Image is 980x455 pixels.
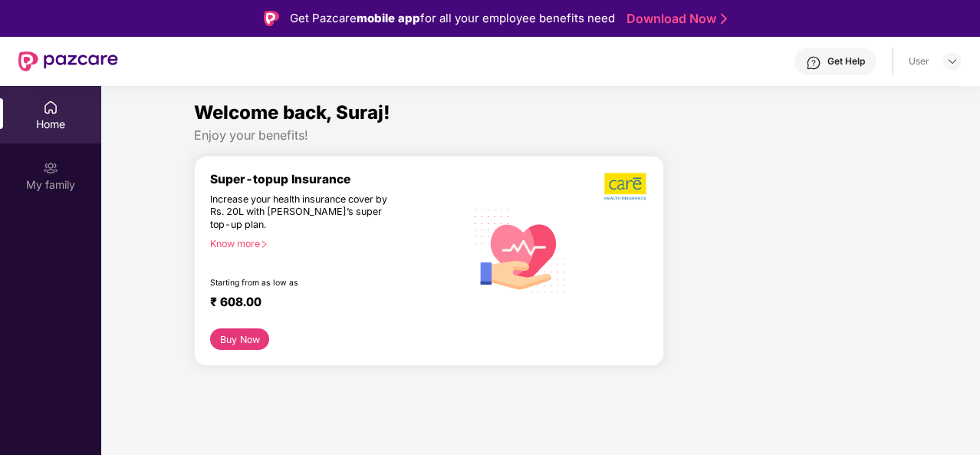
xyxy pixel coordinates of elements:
img: svg+xml;base64,PHN2ZyBpZD0iSGVscC0zMngzMiIgeG1sbnM9Imh0dHA6Ly93d3cudzMub3JnLzIwMDAvc3ZnIiB3aWR0aD... [806,55,821,71]
div: Know more [210,238,456,249]
div: Super-topup Insurance [210,172,465,186]
img: svg+xml;base64,PHN2ZyBpZD0iRHJvcGRvd24tMzJ4MzIiIHhtbG5zPSJodHRwOi8vd3d3LnczLm9yZy8yMDAwL3N2ZyIgd2... [946,55,959,68]
img: New Pazcare Logo [18,51,118,71]
img: svg+xml;base64,PHN2ZyB3aWR0aD0iMjAiIGhlaWdodD0iMjAiIHZpZXdCb3g9IjAgMCAyMCAyMCIgZmlsbD0ibm9uZSIgeG... [43,160,58,176]
img: svg+xml;base64,PHN2ZyBpZD0iSG9tZSIgeG1sbnM9Imh0dHA6Ly93d3cudzMub3JnLzIwMDAvc3ZnIiB3aWR0aD0iMjAiIG... [43,100,58,115]
button: Buy Now [210,328,269,350]
strong: mobile app [357,11,420,25]
div: Starting from as low as [210,278,400,288]
img: b5dec4f62d2307b9de63beb79f102df3.png [604,172,648,201]
div: Enjoy your benefits! [194,127,887,143]
div: ₹ 608.00 [210,295,450,313]
div: Get Help [827,55,865,68]
span: Welcome back, Suraj! [194,101,390,124]
div: User [909,55,929,68]
div: Get Pazcare for all your employee benefits need [290,9,615,28]
span: right [260,240,268,249]
img: Stroke [721,11,727,27]
div: Increase your health insurance cover by Rs. 20L with [PERSON_NAME]’s super top-up plan. [210,193,400,232]
img: svg+xml;base64,PHN2ZyB4bWxucz0iaHR0cDovL3d3dy53My5vcmcvMjAwMC9zdmciIHhtbG5zOnhsaW5rPSJodHRwOi8vd3... [465,194,575,305]
a: Download Now [626,11,722,27]
img: Logo [264,11,279,26]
